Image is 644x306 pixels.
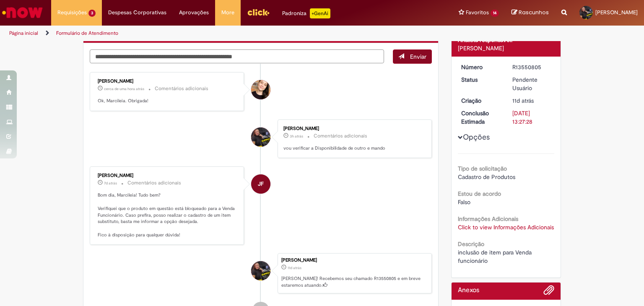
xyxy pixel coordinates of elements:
div: [PERSON_NAME] [281,258,427,263]
div: R13550805 [512,63,551,71]
dt: Conclusão Estimada [455,109,506,126]
div: [PERSON_NAME] [458,44,555,52]
div: Padroniza [282,8,330,18]
span: cerca de uma hora atrás [104,86,144,91]
span: More [221,8,234,17]
img: ServiceNow [1,4,44,21]
span: Requisições [57,8,87,17]
a: Formulário de Atendimento [56,30,118,36]
time: 19/09/2025 13:55:44 [512,97,534,104]
b: Descrição [458,240,484,248]
span: inclusão de item para Venda funcionário [458,249,533,265]
div: Jeter Filho [251,174,270,194]
div: 19/09/2025 13:55:44 [512,96,551,105]
span: [PERSON_NAME] [595,9,638,16]
a: Rascunhos [512,9,549,17]
span: Enviar [410,53,426,60]
span: 3h atrás [290,134,303,139]
span: Despesas Corporativas [108,8,166,17]
p: vou verificar a Disponibilidade de outro e mando [283,145,423,152]
div: Marcileia Lima Guimaraes [251,261,270,280]
div: Sabrina De Vasconcelos [251,80,270,99]
dt: Criação [455,96,506,105]
textarea: Digite sua mensagem aqui... [90,49,384,64]
small: Comentários adicionais [314,132,367,140]
div: [PERSON_NAME] [283,126,423,131]
div: [PERSON_NAME] [98,79,237,84]
a: Página inicial [9,30,38,36]
small: Comentários adicionais [127,179,181,187]
ul: Trilhas de página [6,26,423,41]
li: Marcileia Lima Guimaraes [90,253,432,293]
p: +GenAi [310,8,330,18]
span: 11d atrás [512,97,534,104]
span: 7d atrás [104,181,117,186]
div: Marcileia Lima Guimaraes [251,127,270,147]
button: Enviar [393,49,432,64]
span: 11d atrás [288,265,301,270]
span: Falso [458,198,470,206]
b: Estou de acordo [458,190,501,197]
h2: Anexos [458,287,479,294]
p: [PERSON_NAME]! Recebemos seu chamado R13550805 e em breve estaremos atuando. [281,275,427,288]
div: Pendente Usuário [512,75,551,92]
span: 3 [88,10,96,17]
span: 14 [491,10,499,17]
div: [DATE] 13:27:28 [512,109,551,126]
b: Tipo de solicitação [458,165,507,172]
time: 19/09/2025 13:55:44 [288,265,301,270]
dt: Número [455,63,506,71]
span: Favoritos [466,8,489,17]
a: Click to view Informações Adicionais [458,223,554,231]
div: [PERSON_NAME] [98,173,237,178]
span: JF [258,174,264,194]
img: click_logo_yellow_360x200.png [247,6,270,18]
dt: Status [455,75,506,84]
small: Comentários adicionais [155,85,208,92]
span: Aprovações [179,8,209,17]
span: Rascunhos [519,8,549,16]
button: Adicionar anexos [543,285,554,300]
p: Ok, Marcileia. Obrigada! [98,98,237,104]
p: Bom dia, Marcileia! Tudo bem? Verifiquei que o produto em questão está bloqueado para a Venda Fun... [98,192,237,238]
span: Cadastro de Produtos [458,173,515,181]
b: Informações Adicionais [458,215,518,223]
time: 23/09/2025 08:56:47 [104,181,117,186]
